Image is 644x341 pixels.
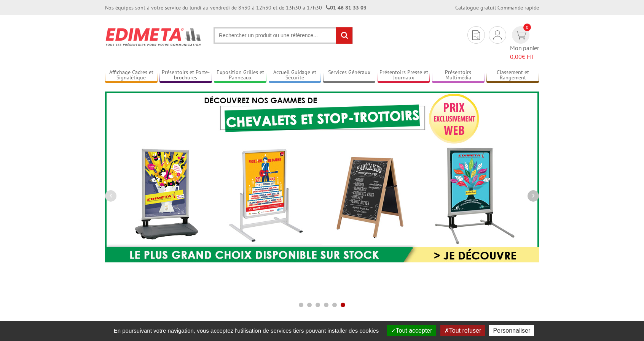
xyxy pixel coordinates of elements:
[323,69,376,82] a: Services Généraux
[440,325,485,336] button: Tout refuser
[523,24,531,31] span: 0
[497,4,539,11] a: Commande rapide
[432,69,485,82] a: Présentoirs Multimédia
[486,69,539,82] a: Classement et Rangement
[489,325,534,336] button: Personnaliser (fenêtre modale)
[472,30,480,40] img: devis rapide
[515,31,526,39] img: devis rapide
[214,69,266,82] a: Exposition Grilles et Panneaux
[159,69,212,82] a: Présentoirs et Porte-brochures
[510,44,539,61] span: Mon panier
[378,69,430,82] a: Présentoirs Presse et Journaux
[510,26,539,61] a: devis rapide 0 Mon panier 0,00€ HT
[105,23,202,51] img: Présentoir, panneau, stand - Edimeta - PLV, affichage, mobilier bureau, entreprise
[214,27,353,44] input: Rechercher un produit ou une référence...
[510,53,522,60] span: 0,00
[110,327,383,334] span: En poursuivant votre navigation, vous acceptez l'utilisation de services tiers pouvant installer ...
[387,325,436,336] button: Tout accepter
[105,69,158,82] a: Affichage Cadres et Signalétique
[336,27,352,44] input: rechercher
[455,4,496,11] a: Catalogue gratuit
[105,4,367,11] div: Nos équipes sont à votre service du lundi au vendredi de 8h30 à 12h30 et de 13h30 à 17h30
[455,4,539,11] div: |
[493,30,502,39] img: devis rapide
[269,69,321,82] a: Accueil Guidage et Sécurité
[326,4,367,11] strong: 01 46 81 33 03
[510,52,539,61] span: € HT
